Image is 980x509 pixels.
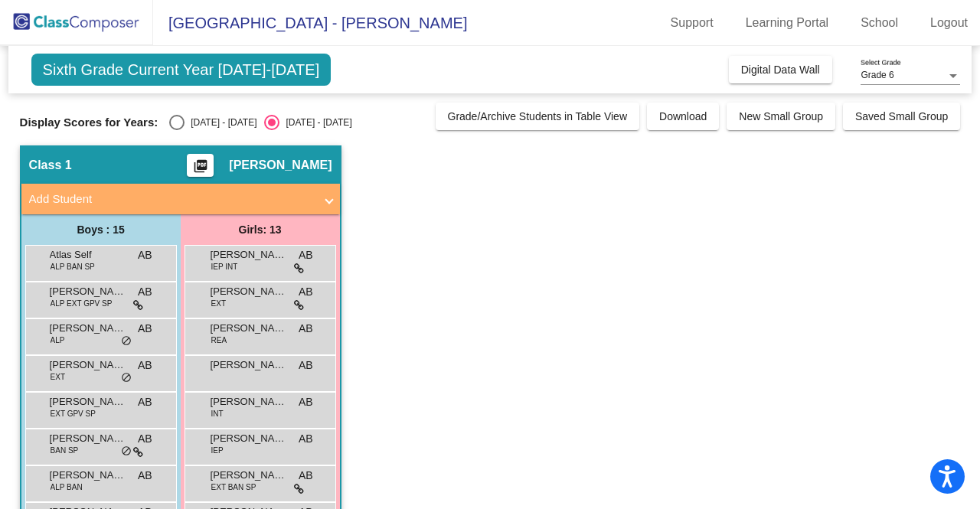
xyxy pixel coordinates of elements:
[855,110,948,122] span: Saved Small Group
[848,11,910,35] a: School
[211,445,224,456] span: IEP
[121,372,132,384] span: do_not_disturb_alt
[211,481,256,493] span: EXT BAN SP
[51,371,65,383] span: EXT
[51,481,83,493] span: ALP BAN
[299,431,313,447] span: AB
[138,284,152,300] span: AB
[20,116,158,129] span: Display Scores for Years:
[138,247,152,263] span: AB
[29,191,314,208] mat-panel-title: Add Student
[51,445,79,456] span: BAN SP
[138,431,152,447] span: AB
[211,334,227,346] span: REA
[918,11,980,35] a: Logout
[51,261,95,272] span: ALP BAN SP
[659,110,707,122] span: Download
[29,158,72,173] span: Class 1
[658,11,726,35] a: Support
[299,468,313,484] span: AB
[647,103,719,130] button: Download
[729,56,832,83] button: Digital Data Wall
[436,103,640,130] button: Grade/Archive Students in Table View
[191,158,210,180] mat-icon: picture_as_pdf
[51,334,65,346] span: ALP
[211,394,287,409] span: [PERSON_NAME]
[211,431,287,446] span: [PERSON_NAME]
[50,247,126,263] span: Atlas Self
[50,468,126,483] span: [PERSON_NAME]
[121,445,132,458] span: do_not_disturb_alt
[211,284,287,299] span: [PERSON_NAME]
[299,284,313,300] span: AB
[21,214,181,245] div: Boys : 15
[50,321,126,336] span: [PERSON_NAME] [PERSON_NAME]
[181,214,340,245] div: Girls: 13
[50,284,126,299] span: [PERSON_NAME]
[211,261,238,272] span: IEP INT
[138,468,152,484] span: AB
[138,357,152,374] span: AB
[861,70,893,80] span: Grade 6
[21,184,340,214] mat-expansion-panel-header: Add Student
[211,321,287,336] span: [PERSON_NAME]
[153,11,467,35] span: [GEOGRAPHIC_DATA] - [PERSON_NAME]
[50,394,126,409] span: [PERSON_NAME]
[138,321,152,337] span: AB
[299,357,313,374] span: AB
[50,431,126,446] span: [PERSON_NAME] [PERSON_NAME]
[211,357,287,373] span: [PERSON_NAME]
[50,357,126,373] span: [PERSON_NAME] Worker
[187,154,214,177] button: Print Students Details
[229,158,332,173] span: [PERSON_NAME]
[843,103,960,130] button: Saved Small Group
[299,247,313,263] span: AB
[739,110,823,122] span: New Small Group
[121,335,132,347] span: do_not_disturb_alt
[211,247,287,263] span: [PERSON_NAME]
[299,394,313,410] span: AB
[211,468,287,483] span: [PERSON_NAME]
[211,408,224,419] span: INT
[51,408,96,419] span: EXT GPV SP
[138,394,152,410] span: AB
[733,11,841,35] a: Learning Portal
[299,321,313,337] span: AB
[448,110,628,122] span: Grade/Archive Students in Table View
[727,103,835,130] button: New Small Group
[741,64,820,76] span: Digital Data Wall
[211,298,226,309] span: EXT
[169,115,351,130] mat-radio-group: Select an option
[279,116,351,129] div: [DATE] - [DATE]
[185,116,256,129] div: [DATE] - [DATE]
[51,298,113,309] span: ALP EXT GPV SP
[31,54,332,86] span: Sixth Grade Current Year [DATE]-[DATE]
